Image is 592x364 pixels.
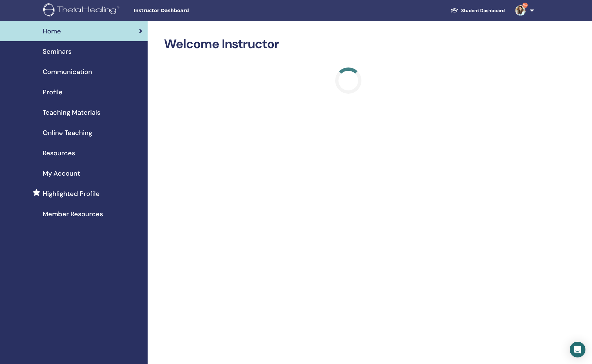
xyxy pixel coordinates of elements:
span: Seminars [43,47,71,56]
span: Teaching Materials [43,107,100,117]
span: 9+ [522,3,528,8]
span: Resources [43,148,75,158]
span: Online Teaching [43,128,92,138]
img: logo.png [43,3,122,18]
span: Home [43,26,61,36]
span: Communication [43,67,92,77]
a: Student Dashboard [445,5,510,17]
span: My Account [43,168,80,178]
span: Profile [43,87,63,97]
span: Instructor Dashboard [133,7,232,14]
img: default.jpg [515,5,526,16]
h2: Welcome Instructor [164,37,533,52]
img: graduation-cap-white.svg [451,8,459,13]
div: Open Intercom Messenger [570,342,585,357]
span: Member Resources [43,209,103,219]
span: Highlighted Profile [43,189,100,199]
